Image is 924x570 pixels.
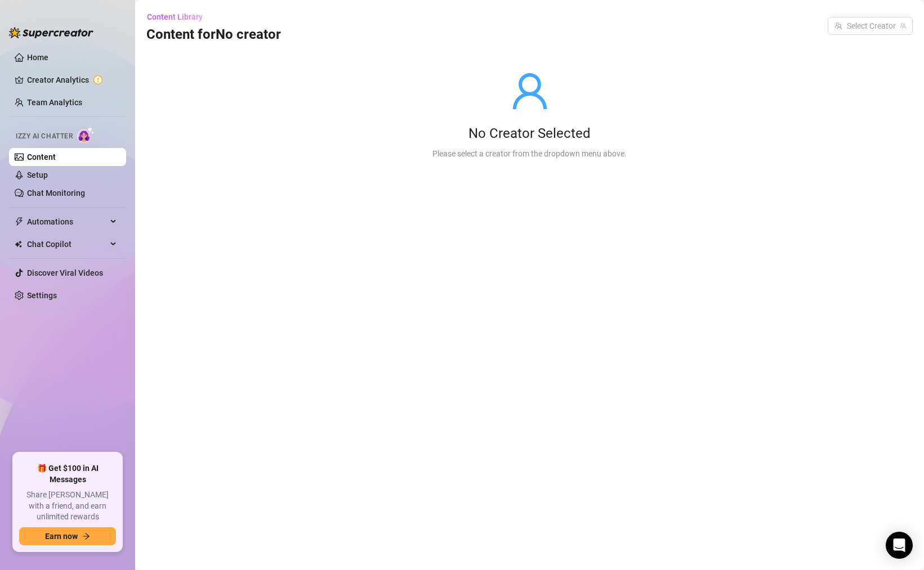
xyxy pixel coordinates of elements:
span: Content Library [147,12,203,21]
span: Chat Copilot [27,235,107,253]
span: thunderbolt [15,217,24,226]
span: Izzy AI Chatter [16,131,73,142]
span: 🎁 Get $100 in AI Messages [19,463,116,485]
a: Chat Monitoring [27,188,85,198]
span: team [900,23,907,29]
img: AI Chatter [77,127,95,143]
a: Content [27,152,56,161]
a: Team Analytics [27,98,82,107]
span: user [510,71,550,111]
button: Content Library [146,8,212,26]
h3: Content for No creator [146,26,281,44]
span: arrow-right [82,532,90,540]
img: Chat Copilot [15,240,22,248]
a: Setup [27,170,48,179]
span: Automations [27,213,107,231]
div: Please select a creator from the dropdown menu above. [432,147,627,160]
div: No Creator Selected [432,125,627,143]
span: Earn now [45,532,78,541]
span: Share [PERSON_NAME] with a friend, and earn unlimited rewards [19,490,116,523]
div: Open Intercom Messenger [886,532,913,559]
a: Settings [27,291,57,300]
a: Creator Analytics exclamation-circle [27,71,117,89]
button: Earn nowarrow-right [19,527,116,545]
a: Discover Viral Videos [27,268,103,277]
a: Home [27,53,48,62]
img: logo-BBDzfeDw.svg [9,27,93,38]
